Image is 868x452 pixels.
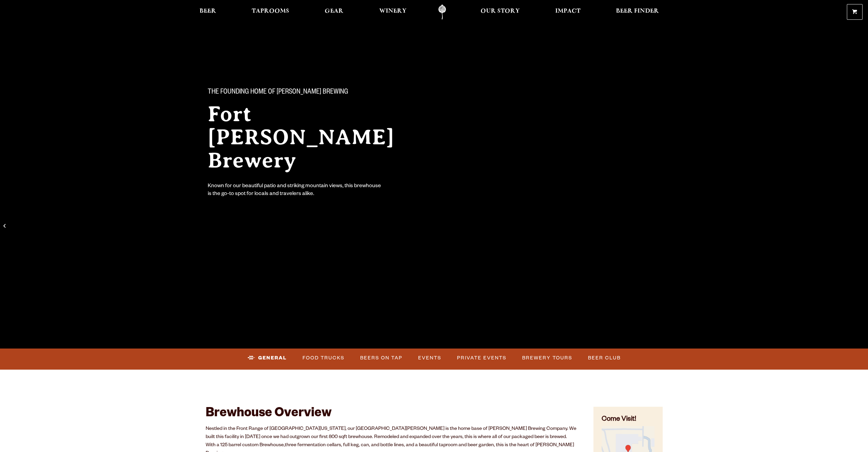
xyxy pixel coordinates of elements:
span: Taprooms [252,9,289,14]
h2: Brewhouse Overview [206,407,577,422]
span: Gear [325,9,343,14]
a: Private Events [454,350,509,366]
h2: Fort [PERSON_NAME] Brewery [208,102,421,172]
a: Winery [375,4,411,20]
span: Beer Finder [616,9,659,14]
a: Brewery Tours [519,350,575,366]
span: Winery [379,9,407,14]
a: Impact [551,4,585,20]
a: Gear [320,4,348,20]
div: Known for our beautiful patio and striking mountain views, this brewhouse is the go-to spot for l... [208,183,382,198]
a: Taprooms [247,4,294,20]
a: Beers on Tap [357,350,405,366]
span: Our Story [481,9,520,14]
a: Our Story [476,4,524,20]
span: The Founding Home of [PERSON_NAME] Brewing [208,88,348,97]
a: Odell Home [429,4,455,20]
span: Beer [200,9,216,14]
a: Beer Finder [612,4,663,20]
a: General [245,350,290,366]
a: Beer Club [585,350,623,366]
span: Impact [555,9,580,14]
a: Events [415,350,444,366]
a: Beer [195,4,221,20]
a: Food Trucks [300,350,347,366]
h4: Come Visit! [602,415,654,425]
